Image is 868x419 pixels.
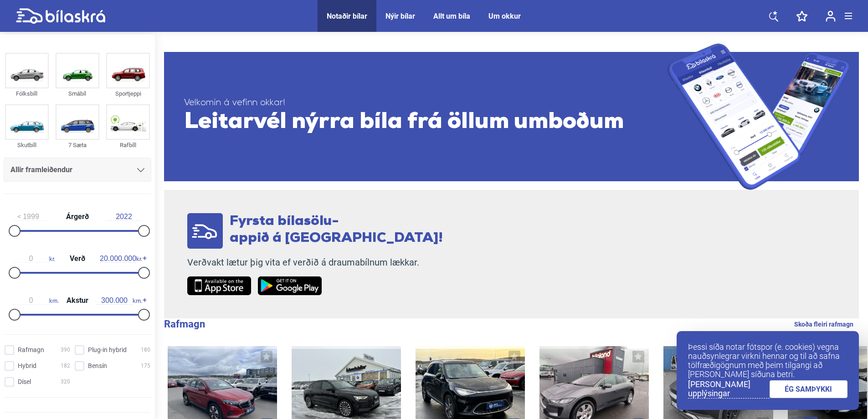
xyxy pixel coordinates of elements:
span: Verð [67,255,87,262]
span: kr. [13,255,55,263]
span: 320 [61,377,70,387]
div: Skutbíll [5,140,49,150]
span: Hybrid [18,361,36,371]
a: Notaðir bílar [327,12,367,20]
div: Fólksbíll [5,88,49,99]
span: kr. [100,255,142,263]
span: 175 [141,361,150,371]
span: Leitarvél nýrra bíla frá öllum umboðum [184,109,668,136]
a: Allt um bíla [433,12,470,20]
a: [PERSON_NAME] upplýsingar [688,380,770,399]
div: Rafbíll [106,140,150,150]
span: 180 [141,345,150,355]
span: km. [13,296,59,305]
a: ÉG SAMÞYKKI [770,380,848,398]
span: Velkomin á vefinn okkar! [184,97,668,109]
b: Rafmagn [164,318,205,330]
div: Smábíl [56,88,99,99]
span: Rafmagn [18,345,44,355]
img: user-login.svg [826,10,836,22]
a: Nýir bílar [385,12,415,20]
p: Þessi síða notar fótspor (e. cookies) vegna nauðsynlegrar virkni hennar og til að safna tölfræðig... [688,342,847,379]
span: Dísel [18,377,31,387]
span: Plug-in hybrid [88,345,127,355]
a: Velkomin á vefinn okkar!Leitarvél nýrra bíla frá öllum umboðum [164,43,859,190]
span: Akstur [64,297,91,304]
a: Um okkur [488,12,521,20]
span: Allir framleiðendur [10,164,72,176]
span: km. [96,296,142,305]
span: Bensín [88,361,107,371]
span: Árgerð [64,213,91,220]
span: 390 [61,345,70,355]
span: Fyrsta bílasölu- appið á [GEOGRAPHIC_DATA]! [230,215,443,245]
span: 182 [61,361,70,371]
a: Skoða fleiri rafmagn [794,318,853,330]
p: Verðvakt lætur þig vita ef verðið á draumabílnum lækkar. [187,257,443,268]
div: 7 Sæta [56,140,99,150]
div: Sportjeppi [106,88,150,99]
